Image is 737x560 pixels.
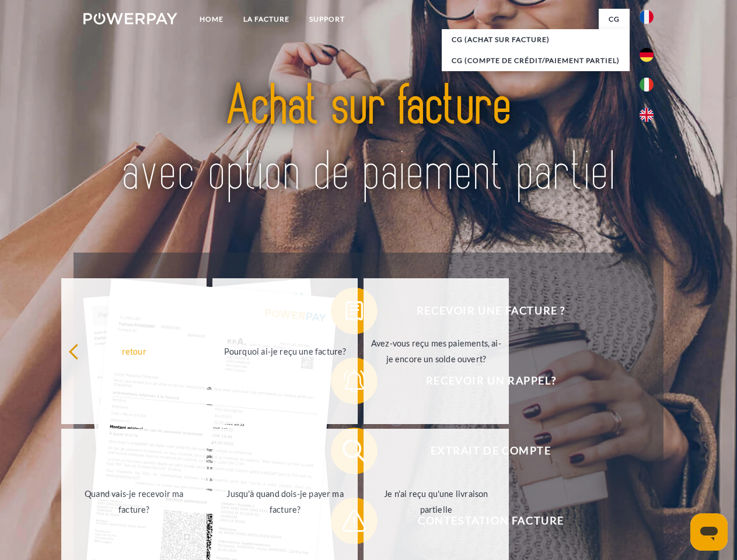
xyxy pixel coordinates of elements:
[442,29,630,50] a: CG (achat sur facture)
[599,9,630,30] a: CG
[68,343,200,359] div: retour
[371,335,502,367] div: Avez-vous reçu mes paiements, ai-je encore un solde ouvert?
[371,486,502,517] div: Je n'ai reçu qu'une livraison partielle
[640,10,654,24] img: fr
[640,108,654,122] img: en
[690,513,728,551] iframe: Bouton de lancement de la fenêtre de messagerie
[219,343,351,359] div: Pourquoi ai-je reçu une facture?
[219,486,351,517] div: Jusqu'à quand dois-je payer ma facture?
[364,278,509,424] a: Avez-vous reçu mes paiements, ai-je encore un solde ouvert?
[640,78,654,92] img: it
[233,9,299,30] a: LA FACTURE
[111,56,626,223] img: title-powerpay_fr.svg
[68,486,200,517] div: Quand vais-je recevoir ma facture?
[190,9,233,30] a: Home
[640,48,654,62] img: de
[299,9,355,30] a: Support
[83,13,177,24] img: logo-powerpay-white.svg
[442,50,630,71] a: CG (Compte de crédit/paiement partiel)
